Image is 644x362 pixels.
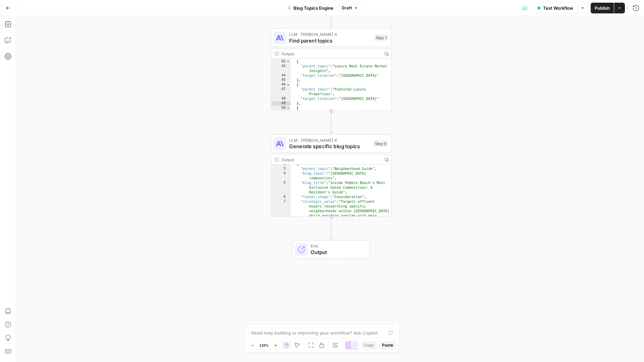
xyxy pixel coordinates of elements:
g: Edge from step_17 to step_1 [330,5,332,27]
button: Test Workflow [533,3,577,13]
button: Blog Topics Engine [283,3,337,13]
div: 4 [271,171,291,181]
button: Paste [379,341,396,350]
button: Copy [361,341,377,350]
div: 43 [271,64,291,73]
div: 48 [271,97,291,101]
button: Draft [339,4,361,12]
div: Output [281,51,380,57]
div: 50 [271,106,291,111]
div: EndOutput [271,240,392,259]
span: Generate specific blog topics [289,142,370,150]
div: 42 [271,59,291,64]
div: 7 [271,199,291,223]
button: Publish [591,3,614,13]
div: 45 [271,78,291,82]
span: Draft [342,5,352,11]
span: Toggle code folding, rows 50 through 53 [286,106,290,111]
div: 49 [271,101,291,106]
div: Step 1 [374,34,388,41]
div: 6 [271,195,291,199]
span: Blog Topics Engine [293,5,333,11]
span: Paste [382,342,393,348]
div: 46 [271,82,291,87]
span: LLM · [PERSON_NAME] 4 [289,31,371,38]
span: Copy [364,342,374,348]
g: Edge from step_1 to step_8 [330,111,332,133]
span: Test Workflow [543,5,573,11]
span: Publish [595,5,610,11]
span: End [311,243,364,249]
span: Find parent topics [289,37,371,44]
span: LLM · [PERSON_NAME] 4 [289,137,370,143]
div: LLM · [PERSON_NAME] 4Generate specific blog topicsStep 8Output { "parent_topic":"Neighborhood Gui... [271,134,392,217]
div: Step 8 [373,140,388,147]
div: 3 [271,167,291,171]
span: 116% [259,343,269,348]
div: Output [281,157,380,163]
g: Edge from step_8 to end [330,217,332,239]
div: LLM · [PERSON_NAME] 4Find parent topicsStep 1Output }, { "parent_topic":"Luxury Real Estate Marke... [271,28,392,111]
span: Output [311,248,364,256]
div: 44 [271,73,291,78]
div: 47 [271,87,291,97]
span: Toggle code folding, rows 46 through 49 [286,82,290,87]
span: Toggle code folding, rows 42 through 45 [286,59,290,64]
div: 5 [271,181,291,195]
